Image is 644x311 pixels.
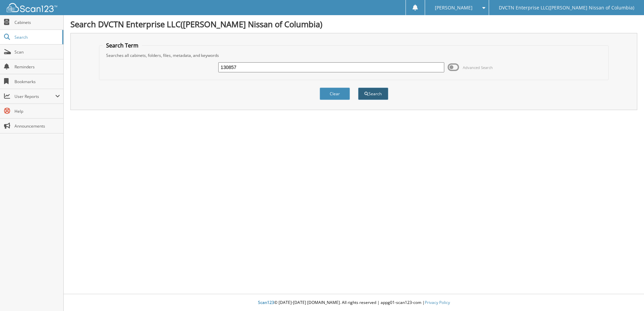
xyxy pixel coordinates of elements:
[425,300,450,305] a: Privacy Policy
[499,6,634,10] span: DVCTN Enterprise LLC([PERSON_NAME] Nissan of Columbia)
[14,108,60,114] span: Help
[14,20,60,25] span: Cabinets
[64,295,644,311] div: © [DATE]-[DATE] [DOMAIN_NAME]. All rights reserved | appg01-scan123-com |
[14,64,60,70] span: Reminders
[103,53,605,58] div: Searches all cabinets, folders, files, metadata, and keywords
[435,6,473,10] span: [PERSON_NAME]
[320,88,350,100] button: Clear
[70,19,637,30] h1: Search DVCTN Enterprise LLC([PERSON_NAME] Nissan of Columbia)
[258,300,274,305] span: Scan123
[103,42,142,49] legend: Search Term
[14,79,60,84] span: Bookmarks
[14,94,55,99] span: User Reports
[14,34,59,40] span: Search
[7,3,57,12] img: scan123-logo-white.svg
[14,49,60,55] span: Scan
[14,123,60,129] span: Announcements
[463,65,493,70] span: Advanced Search
[610,279,644,311] iframe: Chat Widget
[358,88,388,100] button: Search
